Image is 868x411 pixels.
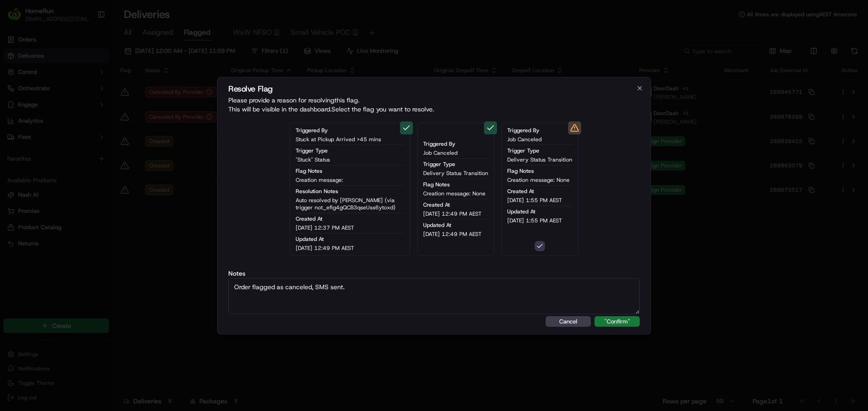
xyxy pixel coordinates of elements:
span: Flag Notes [507,167,534,174]
button: Cancel [546,316,591,327]
span: Auto resolved by [PERSON_NAME] (via trigger not_efig4gQCB3qseUss6ytoxd) [296,196,404,211]
span: Created At [507,187,534,194]
span: Flag Notes [296,167,322,174]
h2: Resolve Flag [228,84,640,92]
span: Creation message: [296,176,343,183]
span: Triggered By [296,126,328,134]
span: Creation message: None [507,176,570,183]
span: Flag Notes [423,181,450,188]
span: Delivery Status Transition [507,156,572,163]
span: Trigger Type [507,147,539,154]
span: Job Canceled [507,135,542,143]
span: Stuck at Pickup Arrived >45 mins [296,135,381,143]
span: Trigger Type [423,161,455,168]
span: [DATE] 12:49 PM AEST [296,244,354,251]
span: Created At [423,201,450,208]
span: Trigger Type [296,147,328,154]
span: Creation message: None [423,190,486,197]
textarea: Order flagged as canceled, SMS sent. [228,278,640,314]
span: Triggered By [423,140,455,148]
label: Notes [228,270,640,276]
span: [DATE] 1:55 PM AEST [507,196,562,203]
span: "Stuck" Status [296,156,330,163]
span: Triggered By [507,126,539,134]
span: [DATE] 12:49 PM AEST [423,210,481,217]
span: Updated At [423,222,451,229]
span: Job Canceled [423,149,458,157]
p: Please provide a reason for resolving this flag . This will be visible in the dashboard. Select t... [228,95,640,113]
span: [DATE] 12:37 PM AEST [296,224,354,231]
span: [DATE] 12:49 PM AEST [423,231,481,238]
span: Resolution Notes [296,187,338,194]
span: [DATE] 1:55 PM AEST [507,217,562,224]
span: Updated At [296,235,324,242]
span: Created At [296,215,322,222]
span: Updated At [507,208,535,215]
span: Delivery Status Transition [423,170,488,177]
button: "Confirm" [594,316,640,327]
